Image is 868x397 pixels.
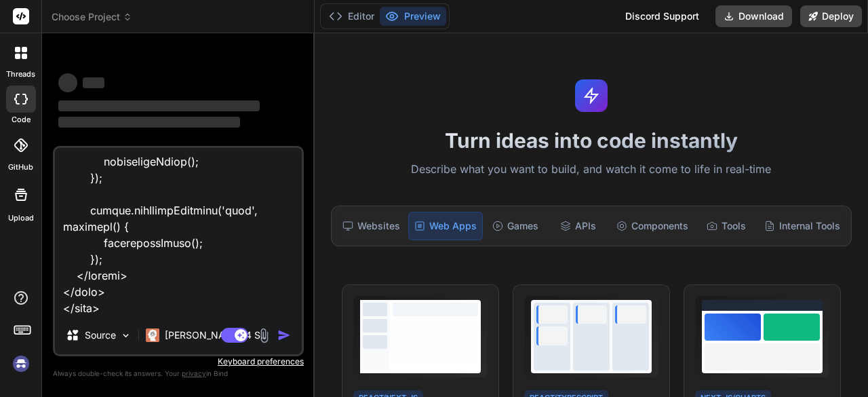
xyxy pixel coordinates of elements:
div: Games [486,212,545,240]
p: Keyboard preferences [53,356,304,367]
button: Download [715,5,792,27]
span: ‌ [58,117,240,128]
span: ‌ [83,77,104,88]
p: Describe what you want to build, and watch it come to life in real-time [323,161,860,178]
button: Preview [380,7,446,26]
label: Upload [8,212,34,224]
label: code [12,114,31,126]
div: Websites [337,212,406,240]
span: ‌ [58,100,260,111]
textarea: <!LOREMIP dolo> <sita cons="ad"> <elit> <sedd eiusmod="TEM-9"> <inci utla="etdolore" magnaal="eni... [55,148,302,316]
label: threads [6,69,35,80]
p: Source [85,328,116,342]
p: Always double-check its answers. Your in Bind [53,367,304,380]
div: APIs [548,212,608,240]
span: privacy [182,369,206,377]
span: Choose Project [52,10,132,24]
button: Deploy [800,5,862,27]
span: ‌ [58,73,77,92]
div: Components [611,212,694,240]
img: attachment [256,328,272,343]
img: icon [277,328,291,342]
div: Tools [696,212,756,240]
div: Discord Support [617,5,707,27]
img: Pick Models [120,330,132,341]
p: [PERSON_NAME] 4 S.. [165,328,266,342]
div: Internal Tools [759,212,846,240]
img: Claude 4 Sonnet [146,328,159,342]
button: Editor [323,7,380,26]
label: GitHub [8,162,33,173]
img: signin [9,352,33,375]
h1: Turn ideas into code instantly [323,128,860,153]
div: Web Apps [408,212,483,240]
